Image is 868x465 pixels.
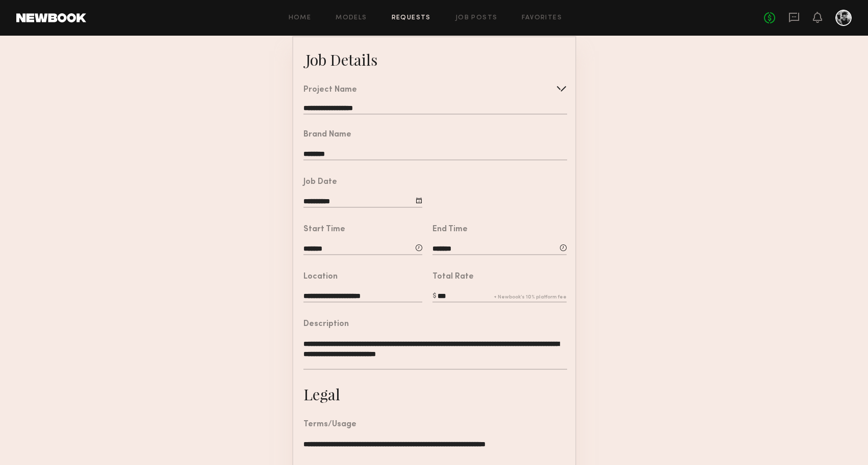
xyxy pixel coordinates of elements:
[289,15,312,21] a: Home
[303,384,340,404] div: Legal
[303,273,338,281] div: Location
[432,273,474,281] div: Total Rate
[455,15,498,21] a: Job Posts
[432,226,468,234] div: End Time
[303,226,345,234] div: Start Time
[303,421,356,429] div: Terms/Usage
[303,178,337,186] div: Job Date
[392,15,431,21] a: Requests
[303,86,357,94] div: Project Name
[303,320,349,329] div: Description
[305,49,377,70] div: Job Details
[303,131,351,139] div: Brand Name
[522,15,562,21] a: Favorites
[336,15,367,21] a: Models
